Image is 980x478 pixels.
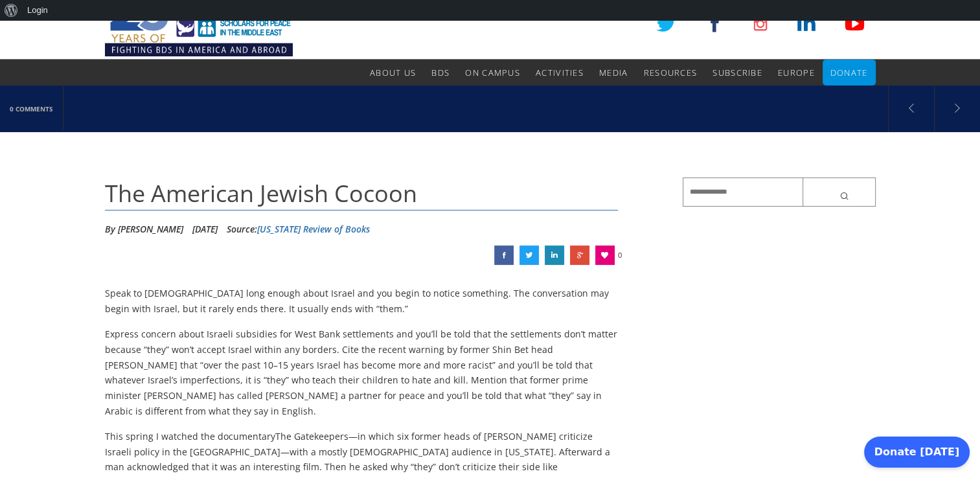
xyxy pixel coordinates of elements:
[227,220,370,239] div: Source:
[370,60,416,85] a: About Us
[545,245,564,265] a: The American Jewish Cocoon
[431,60,450,85] a: BDS
[275,430,348,442] i: The Gatekeepers
[494,245,514,265] a: The American Jewish Cocoon
[712,67,762,78] span: Subscribe
[830,67,868,78] span: Donate
[431,67,450,78] span: BDS
[778,67,815,78] span: Europe
[192,220,218,239] li: [DATE]
[712,60,762,85] a: Subscribe
[105,286,619,317] p: Speak to [DEMOGRAPHIC_DATA] long enough about Israel and you begin to notice something. The conve...
[519,245,539,265] a: The American Jewish Cocoon
[830,60,868,85] a: Donate
[370,67,416,78] span: About Us
[643,67,697,78] span: Resources
[618,245,622,265] span: 0
[536,67,584,78] span: Activities
[105,220,183,239] li: By [PERSON_NAME]
[778,60,815,85] a: Europe
[465,60,520,85] a: On Campus
[105,177,417,209] span: The American Jewish Cocoon
[599,67,628,78] span: Media
[570,245,589,265] a: The American Jewish Cocoon
[643,60,697,85] a: Resources
[599,60,628,85] a: Media
[257,223,370,235] a: [US_STATE] Review of Books
[536,60,584,85] a: Activities
[465,67,520,78] span: On Campus
[105,326,619,419] p: Express concern about Israeli subsidies for West Bank settlements and you’ll be told that the set...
